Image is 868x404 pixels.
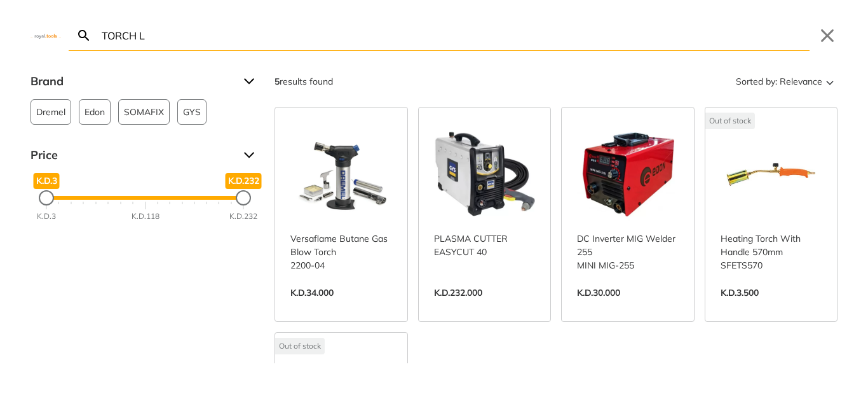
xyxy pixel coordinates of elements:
strong: 5 [275,76,280,87]
span: GYS [183,100,201,124]
input: Search… [99,20,810,50]
div: results found [275,71,333,92]
svg: Sort [822,74,837,89]
span: Relevance [780,71,822,92]
div: Maximum Price [236,190,251,205]
button: GYS [177,99,207,125]
div: Out of stock [275,338,325,354]
div: Minimum Price [39,190,54,205]
button: Edon [79,99,111,125]
span: Price [31,145,234,165]
span: Brand [31,71,234,92]
span: Edon [85,100,105,124]
button: Dremel [31,99,71,125]
button: Close [817,25,837,46]
span: Dremel [36,100,65,124]
div: K.D.3 [37,211,56,222]
button: Sorted by:Relevance Sort [733,71,837,92]
svg: Search [76,28,92,43]
img: Close [31,32,61,38]
div: Out of stock [705,113,755,129]
div: K.D.232 [229,211,257,222]
span: SOMAFIX [124,100,164,124]
button: SOMAFIX [118,99,170,125]
div: K.D.118 [132,211,159,222]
